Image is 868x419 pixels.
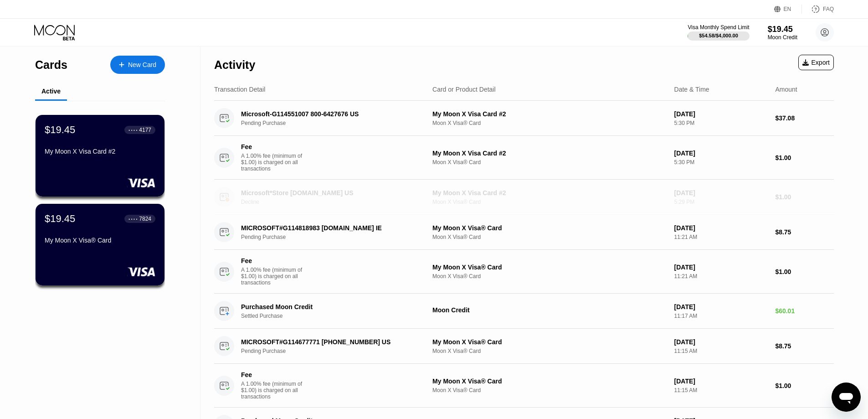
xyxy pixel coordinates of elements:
[432,264,667,271] div: My Moon X Visa® Card
[674,313,768,319] div: 11:17 AM
[432,378,667,385] div: My Moon X Visa® Card
[674,303,768,310] div: [DATE]
[674,150,768,157] div: [DATE]
[241,381,309,400] div: A 1.00% fee (minimum of $1.00) is charged on all transactions
[241,303,418,310] div: Purchased Moon Credit
[214,364,834,408] div: FeeA 1.00% fee (minimum of $1.00) is charged on all transactionsMy Moon X Visa® CardMoon X Visa® ...
[688,24,749,31] div: Visa Monthly Spend Limit
[798,55,834,70] div: Export
[432,224,667,232] div: My Moon X Visa® Card
[214,215,834,250] div: MICROSOFT#G114818983 [DOMAIN_NAME] IEPending PurchaseMy Moon X Visa® CardMoon X Visa® Card[DATE]1...
[775,307,834,315] div: $60.01
[241,267,309,286] div: A 1.00% fee (minimum of $1.00) is charged on all transactions
[214,58,255,72] div: Activity
[241,371,305,378] div: Fee
[35,58,67,72] div: Cards
[775,342,834,350] div: $8.75
[768,34,797,41] div: Moon Credit
[241,199,431,205] div: Decline
[832,383,861,412] iframe: Button to launch messaging window
[45,237,155,244] div: My Moon X Visa® Card
[432,150,667,157] div: My Moon X Visa Card #2
[241,224,418,232] div: MICROSOFT#G114818983 [DOMAIN_NAME] IE
[699,33,738,38] div: $54.58 / $4,000.00
[775,268,834,275] div: $1.00
[214,101,834,136] div: Microsoft-G114551007 800-6427676 USPending PurchaseMy Moon X Visa Card #2Moon X Visa® Card[DATE]5...
[241,348,431,354] div: Pending Purchase
[214,329,834,364] div: MICROSOFT#G114677771 [PHONE_NUMBER] USPending PurchaseMy Moon X Visa® CardMoon X Visa® Card[DATE]...
[688,24,749,41] div: Visa Monthly Spend Limit$54.58/$4,000.00
[674,110,768,118] div: [DATE]
[45,213,75,225] div: $19.45
[214,136,834,180] div: FeeA 1.00% fee (minimum of $1.00) is charged on all transactionsMy Moon X Visa Card #2Moon X Visa...
[214,250,834,294] div: FeeA 1.00% fee (minimum of $1.00) is charged on all transactionsMy Moon X Visa® CardMoon X Visa® ...
[674,348,768,354] div: 11:15 AM
[432,338,667,346] div: My Moon X Visa® Card
[241,189,418,197] div: Microsoft*Store [DOMAIN_NAME] US
[823,6,834,12] div: FAQ
[139,216,151,222] div: 7824
[775,114,834,122] div: $37.08
[128,217,138,220] div: ● ● ● ●
[674,86,709,93] div: Date & Time
[674,378,768,385] div: [DATE]
[784,6,791,12] div: EN
[241,338,418,346] div: MICROSOFT#G114677771 [PHONE_NUMBER] US
[432,348,667,354] div: Moon X Visa® Card
[214,294,834,329] div: Purchased Moon CreditSettled PurchaseMoon Credit[DATE]11:17 AM$60.01
[45,124,75,136] div: $19.45
[432,234,667,240] div: Moon X Visa® Card
[36,115,164,197] div: $19.45● ● ● ●4177My Moon X Visa Card #2
[674,264,768,271] div: [DATE]
[674,199,768,205] div: 5:29 PM
[432,199,667,205] div: Moon X Visa® Card
[214,180,834,215] div: Microsoft*Store [DOMAIN_NAME] USDeclineMy Moon X Visa Card #2Moon X Visa® Card[DATE]5:29 PM$1.00
[432,159,667,166] div: Moon X Visa® Card
[432,86,496,93] div: Card or Product Detail
[432,189,667,197] div: My Moon X Visa Card #2
[214,86,265,93] div: Transaction Detail
[41,88,61,95] div: Active
[45,148,155,155] div: My Moon X Visa Card #2
[775,86,797,93] div: Amount
[775,154,834,161] div: $1.00
[674,120,768,126] div: 5:30 PM
[674,273,768,279] div: 11:21 AM
[241,153,309,172] div: A 1.00% fee (minimum of $1.00) is charged on all transactions
[241,234,431,240] div: Pending Purchase
[128,61,156,69] div: New Card
[768,25,797,41] div: $19.45Moon Credit
[775,228,834,236] div: $8.75
[432,120,667,126] div: Moon X Visa® Card
[775,382,834,389] div: $1.00
[110,56,165,74] div: New Card
[432,306,667,314] div: Moon Credit
[128,129,138,131] div: ● ● ● ●
[674,224,768,232] div: [DATE]
[775,193,834,201] div: $1.00
[241,257,305,264] div: Fee
[674,159,768,166] div: 5:30 PM
[674,234,768,240] div: 11:21 AM
[432,273,667,279] div: Moon X Visa® Card
[674,189,768,197] div: [DATE]
[774,5,802,14] div: EN
[674,387,768,393] div: 11:15 AM
[802,59,830,66] div: Export
[768,25,797,34] div: $19.45
[432,387,667,393] div: Moon X Visa® Card
[802,5,834,14] div: FAQ
[241,110,418,118] div: Microsoft-G114551007 800-6427676 US
[241,120,431,126] div: Pending Purchase
[36,204,164,285] div: $19.45● ● ● ●7824My Moon X Visa® Card
[241,313,431,319] div: Settled Purchase
[674,338,768,346] div: [DATE]
[139,127,151,133] div: 4177
[432,110,667,118] div: My Moon X Visa Card #2
[241,143,305,150] div: Fee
